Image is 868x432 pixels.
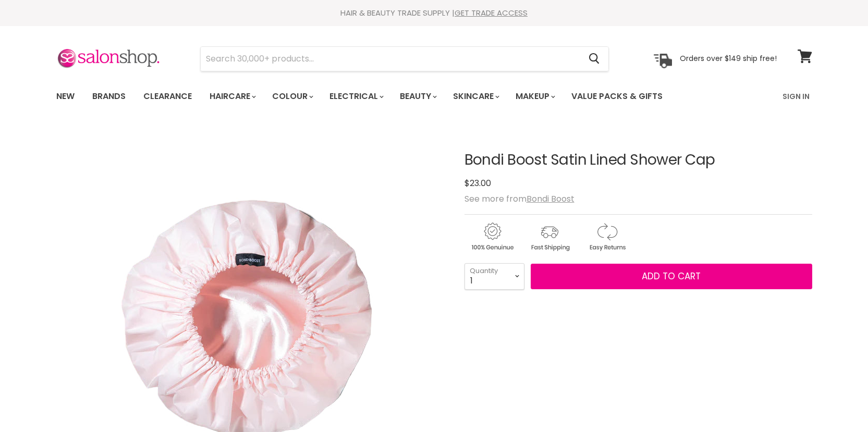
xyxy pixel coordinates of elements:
button: Add to cart [531,264,812,290]
h1: Bondi Boost Satin Lined Shower Cap [464,152,812,168]
span: Add to cart [642,270,701,282]
img: genuine.gif [464,221,520,253]
ul: Main menu [48,81,724,112]
a: Colour [264,85,320,107]
a: Beauty [392,85,443,107]
div: HAIR & BEAUTY TRADE SUPPLY | [43,8,825,18]
a: GET TRADE ACCESS [455,7,528,18]
a: Sign In [776,85,816,107]
select: Quantity [464,263,524,289]
p: Orders over $149 ship free! [680,54,777,63]
a: Value Packs & Gifts [564,85,670,107]
a: Bondi Boost [527,193,574,205]
img: returns.gif [579,221,634,253]
a: Haircare [202,85,262,107]
form: Product [200,46,609,71]
input: Search [201,47,581,71]
img: shipping.gif [522,221,577,253]
a: Skincare [445,85,506,107]
span: See more from [464,193,574,205]
a: Makeup [508,85,561,107]
nav: Main [43,81,825,112]
a: Electrical [322,85,390,107]
a: Brands [84,85,133,107]
button: Search [581,47,608,71]
a: New [48,85,82,107]
a: Clearance [136,85,200,107]
span: $23.00 [464,177,491,189]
